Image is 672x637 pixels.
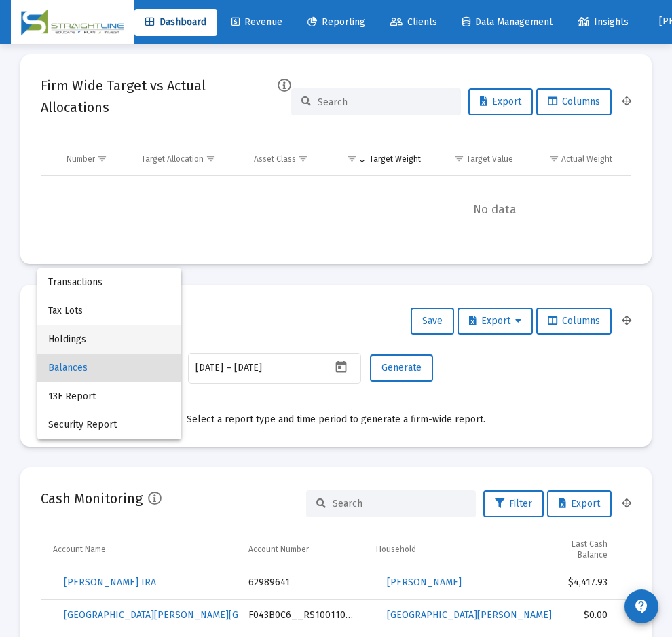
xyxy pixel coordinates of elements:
span: Holdings [48,325,170,354]
span: Security Report [48,411,170,439]
span: Transactions [48,268,170,297]
span: Balances [48,354,170,382]
span: 13F Report [48,382,170,411]
span: Tax Lots [48,297,170,325]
